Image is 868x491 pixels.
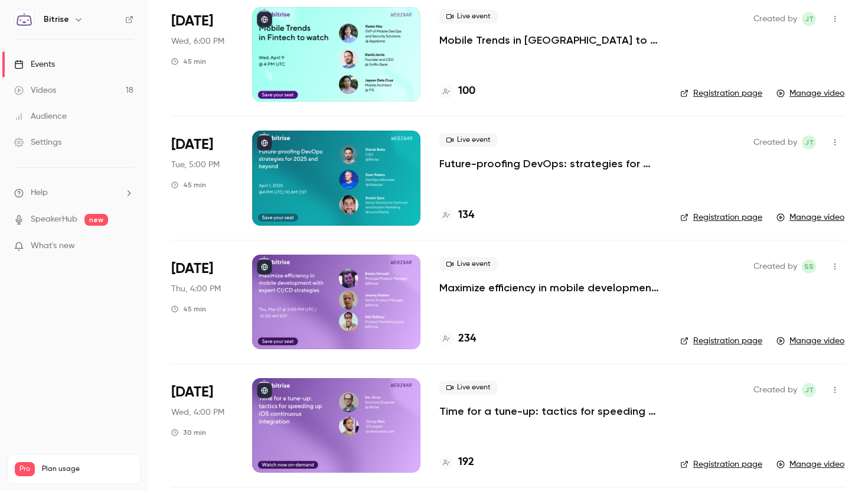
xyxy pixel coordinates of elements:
a: SpeakerHub [31,213,77,226]
h4: 192 [458,454,474,470]
a: 134 [439,207,474,223]
div: Events [14,58,55,70]
h4: 134 [458,207,474,223]
iframe: Noticeable Trigger [119,241,133,252]
a: Registration page [680,212,762,223]
a: Manage video [776,459,844,470]
span: [DATE] [171,383,213,402]
h4: 234 [458,331,476,347]
span: Wed, 4:00 PM [171,407,224,418]
div: Mar 27 Thu, 3:00 PM (Europe/London) [171,255,233,349]
span: Created by [753,12,797,26]
span: new [84,214,108,226]
span: Created by [753,135,797,149]
a: Manage video [776,212,844,223]
span: [DATE] [171,135,213,154]
span: Pro [15,462,35,476]
a: Mobile Trends in [GEOGRAPHIC_DATA] to watch [439,33,661,47]
p: Videos [15,476,37,487]
img: Bitrise [15,10,34,29]
a: Future-proofing DevOps: strategies for 2025 and beyond [439,157,661,171]
a: Manage video [776,335,844,347]
span: [DATE] [171,259,213,278]
span: Wed, 6:00 PM [171,35,224,47]
span: Live event [439,381,498,395]
span: Jess Thompson [802,12,816,26]
a: 100 [439,83,475,99]
span: SS [804,259,814,274]
span: Plan usage [42,464,133,474]
span: Created by [753,259,797,274]
span: Live event [439,9,498,24]
p: / 300 [108,476,133,487]
a: Registration page [680,87,762,99]
span: Live event [439,133,498,147]
span: JT [805,12,814,26]
li: help-dropdown-opener [14,187,133,199]
div: 45 min [171,304,206,314]
span: [DATE] [171,12,213,31]
a: Registration page [680,459,762,470]
h6: Bitrise [44,14,69,25]
span: Help [31,187,48,199]
a: Registration page [680,335,762,347]
a: 192 [439,454,474,470]
div: Mar 5 Wed, 3:00 PM (Europe/London) [171,378,233,473]
span: Jess Thompson [802,383,816,397]
div: 45 min [171,180,206,190]
span: JT [805,383,814,397]
span: 18 [108,478,115,485]
span: Jess Thompson [802,135,816,149]
span: Live event [439,257,498,271]
span: What's new [31,240,75,252]
div: Settings [14,136,61,148]
div: Videos [14,84,56,96]
div: Apr 9 Wed, 5:00 PM (Europe/London) [171,7,233,102]
a: Manage video [776,87,844,99]
div: Audience [14,110,67,122]
span: Seb Sidbury [802,259,816,274]
span: Tue, 5:00 PM [171,159,220,171]
div: 45 min [171,57,206,66]
a: Maximize efficiency in mobile development with expert CI/CD strategies [439,281,661,295]
span: Created by [753,383,797,397]
div: Apr 1 Tue, 4:00 PM (Europe/London) [171,131,233,225]
span: JT [805,135,814,149]
div: 30 min [171,428,206,437]
span: Thu, 4:00 PM [171,283,221,295]
h4: 100 [458,83,475,99]
a: Time for a tune-up: tactics for speeding up iOS continuous integration [439,404,661,418]
a: 234 [439,331,476,347]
